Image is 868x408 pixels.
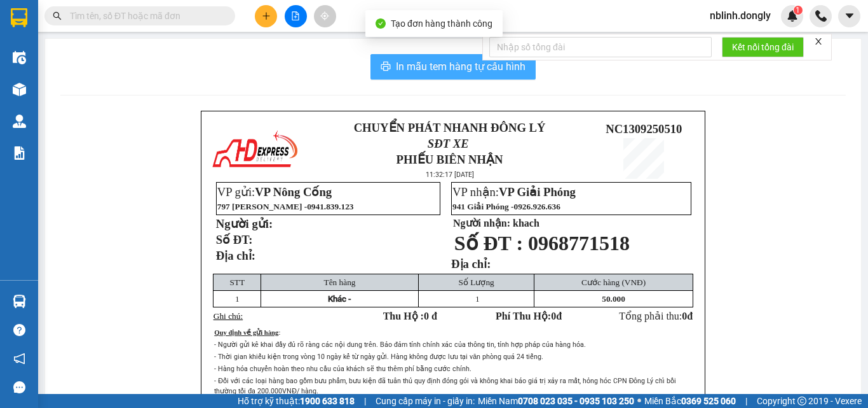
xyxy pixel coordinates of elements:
[217,202,354,211] span: 797 [PERSON_NAME] -
[551,311,556,321] span: 0
[732,40,794,54] span: Kết nối tổng đài
[229,278,245,287] span: STT
[324,278,356,287] span: Tên hàng
[794,6,803,15] sup: 1
[11,8,27,27] img: logo-vxr
[602,294,625,304] span: 50.000
[376,394,475,408] span: Cung cấp máy in - giấy in:
[496,311,562,321] strong: Phí Thu Hộ: đ
[238,394,355,408] span: Hỗ trợ kỹ thuật:
[428,137,469,150] span: SĐT XE
[844,10,855,22] span: caret-down
[619,311,693,321] span: Tổng phải thu:
[255,5,277,27] button: plus
[814,37,823,46] span: close
[489,37,712,57] input: Nhập số tổng đài
[687,311,693,321] span: đ
[13,83,26,96] img: warehouse-icon
[681,396,736,406] strong: 0369 525 060
[13,51,26,64] img: warehouse-icon
[838,5,860,27] button: caret-down
[396,59,526,74] span: In mẫu tem hàng tự cấu hình
[499,185,576,199] span: VP Giải Phóng
[452,202,560,211] span: 941 Giải Phóng -
[13,353,25,365] span: notification
[459,278,494,287] span: Số Lượng
[214,365,471,373] span: - Hàng hóa chuyển hoàn theo nhu cầu của khách sẽ thu thêm phí bằng cước chính.
[13,146,26,160] img: solution-icon
[214,311,243,321] span: Ghi chú:
[452,185,576,199] span: VP nhận:
[682,311,687,321] span: 0
[278,329,280,336] span: :
[514,202,560,211] span: 0926.926.636
[328,294,351,304] span: Khác -
[478,394,634,408] span: Miền Nam
[426,171,474,179] span: 11:32:17 [DATE]
[745,394,747,408] span: |
[376,18,386,29] span: check-circle
[722,37,804,57] button: Kết nối tổng đài
[217,185,332,199] span: VP gửi:
[451,257,491,271] strong: Địa chỉ:
[216,249,255,262] strong: Địa chỉ:
[214,341,586,349] span: - Người gửi kê khai đầy đủ rõ ràng các nội dung trên. Bảo đảm tính chính xác của thông tin, tính ...
[291,11,300,20] span: file-add
[255,185,332,199] span: VP Nông Cống
[27,10,107,52] strong: CHUYỂN PHÁT NHANH ĐÔNG LÝ
[787,10,798,22] img: icon-new-feature
[606,122,682,136] span: NC1309250510
[13,324,25,336] span: question-circle
[454,232,523,255] span: Số ĐT :
[391,18,492,29] span: Tạo đơn hàng thành công
[364,394,366,408] span: |
[453,218,510,229] strong: Người nhận:
[44,54,86,67] span: SĐT XE
[815,10,827,22] img: phone-icon
[644,394,736,408] span: Miền Bắc
[6,37,25,81] img: logo
[320,11,329,20] span: aim
[354,121,546,134] strong: CHUYỂN PHÁT NHANH ĐÔNG LÝ
[796,6,800,15] span: 1
[518,396,634,406] strong: 0708 023 035 - 0935 103 250
[32,70,101,97] strong: PHIẾU BIÊN NHẬN
[13,115,26,128] img: warehouse-icon
[70,9,220,23] input: Tìm tên, số ĐT hoặc mã đơn
[314,5,336,27] button: aim
[214,377,676,395] span: - Đối với các loại hàng bao gồm bưu phẩm, bưu kiện đã tuân thủ quy định đóng gói và không khai bá...
[528,232,630,255] span: 0968771518
[475,294,480,304] span: 1
[797,397,806,405] span: copyright
[210,128,299,172] img: logo
[285,5,307,27] button: file-add
[216,233,253,246] strong: Số ĐT:
[108,52,184,65] span: NC1309250501
[214,329,278,336] span: Quy định về gửi hàng
[381,61,391,73] span: printer
[300,396,355,406] strong: 1900 633 818
[383,311,437,321] strong: Thu Hộ :
[513,218,539,229] span: khach
[53,11,62,20] span: search
[235,294,240,304] span: 1
[307,202,353,211] span: 0941.839.123
[214,353,543,361] span: - Thời gian khiếu kiện trong vòng 10 ngày kể từ ngày gửi. Hàng không được lưu tại văn phòng quá 2...
[424,311,437,321] span: 0 đ
[13,295,26,308] img: warehouse-icon
[397,153,503,166] strong: PHIẾU BIÊN NHẬN
[216,217,273,230] strong: Người gửi:
[262,11,271,20] span: plus
[637,398,641,404] span: ⚪️
[700,8,781,24] span: nblinh.dongly
[13,381,25,393] span: message
[370,54,536,80] button: printerIn mẫu tem hàng tự cấu hình
[581,278,646,287] span: Cước hàng (VNĐ)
